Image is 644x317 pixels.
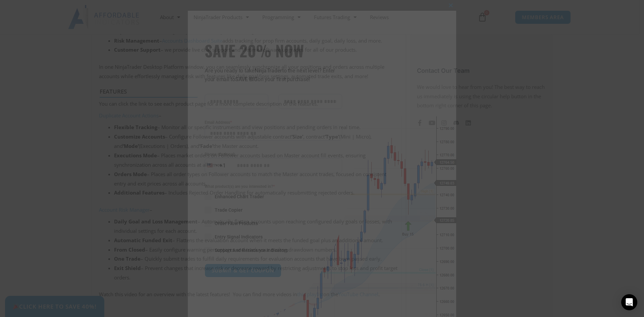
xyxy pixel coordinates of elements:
[205,264,281,277] button: SUBMIT & GET COUPON
[205,193,342,200] label: Enhanced Chart Trader
[215,193,264,200] span: Enhanced Chart Trader
[215,207,243,213] span: Trade Copier
[205,247,342,254] label: Support And Resistance Indicators
[205,158,226,173] button: Selected country
[215,233,263,240] span: Entry Signal Indicators
[215,220,258,227] span: Order Flow Products
[205,151,342,158] label: Phone (Optional)
[205,220,342,227] label: Order Flow Products
[235,76,258,83] strong: SAVE BIG
[219,161,226,170] div: +1
[205,119,342,126] label: Email Address
[215,247,288,254] span: Support And Resistance Indicators
[205,207,342,213] label: Trade Copier
[255,67,282,74] strong: NinjaTrader
[205,183,342,190] span: What product(s) are you interested in?
[205,41,342,60] h3: SAVE 20% NOW
[205,66,342,84] p: Are you ready to take to the next level? Enter your email to on your first purchase!
[621,294,637,310] div: Open Intercom Messenger
[205,233,342,240] label: Entry Signal Indicators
